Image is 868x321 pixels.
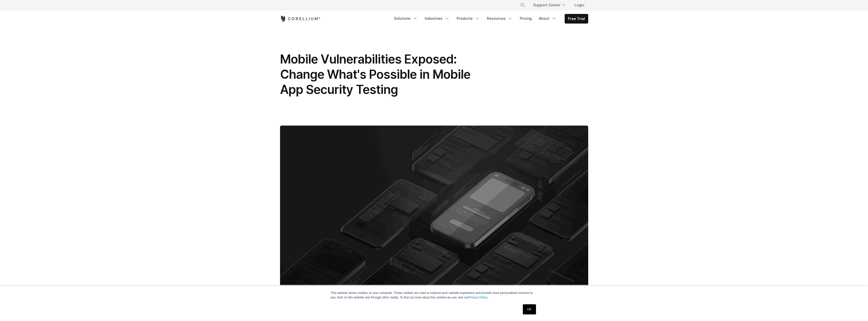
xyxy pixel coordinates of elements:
div: Navigation Menu [514,1,588,10]
p: This website stores cookies on your computer. These cookies are used to improve your website expe... [331,291,538,300]
a: Login [570,1,588,10]
a: Resources [484,14,516,23]
a: Support Center [529,1,568,10]
div: Navigation Menu [391,14,588,24]
a: Free Trial [565,14,588,23]
a: Solutions [391,14,421,23]
a: OK [523,304,536,314]
a: About [536,14,560,23]
button: Search [518,1,527,10]
a: Industries [422,14,453,23]
span: Mobile Vulnerabilities Exposed: Change What's Possible in Mobile App Security Testing [280,52,470,97]
a: Privacy Policy. [469,296,488,299]
img: Mobile Vulnerabilities Exposed: Change What's Possible in Mobile App Security Testing [280,126,588,299]
a: Products [454,14,483,23]
a: Corellium Home [280,16,320,22]
a: Pricing [517,14,535,23]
